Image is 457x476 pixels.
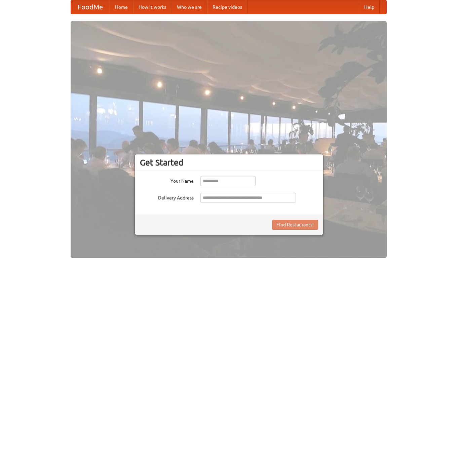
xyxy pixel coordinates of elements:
[71,0,110,14] a: FoodMe
[359,0,380,14] a: Help
[140,193,194,201] label: Delivery Address
[172,0,207,14] a: Who we are
[207,0,247,14] a: Recipe videos
[272,220,318,230] button: Find Restaurants!
[140,176,194,184] label: Your Name
[140,157,318,168] h3: Get Started
[110,0,133,14] a: Home
[133,0,172,14] a: How it works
